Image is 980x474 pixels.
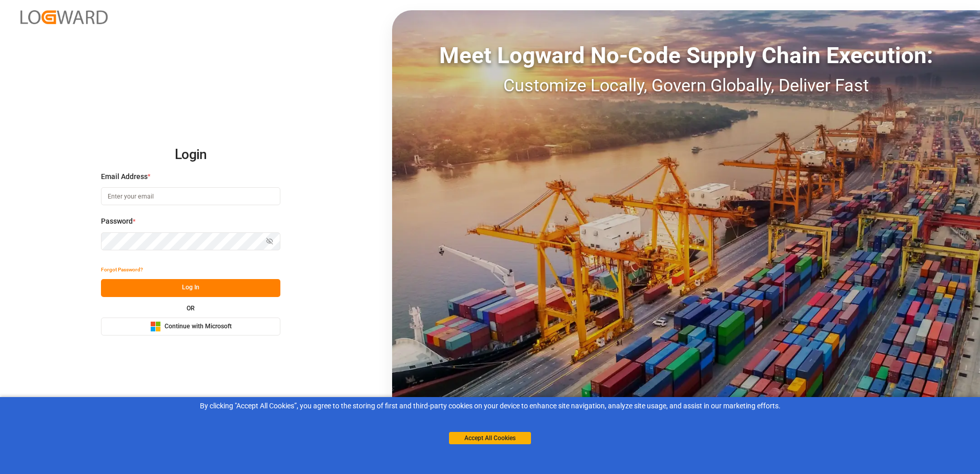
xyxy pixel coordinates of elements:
span: Email Address [101,171,148,182]
button: Log In [101,279,280,297]
div: Meet Logward No-Code Supply Chain Execution: [392,38,980,72]
small: OR [187,305,195,311]
h2: Login [101,139,280,171]
input: Enter your email [101,187,280,205]
button: Continue with Microsoft [101,318,280,335]
span: Continue with Microsoft [165,322,232,331]
button: Accept All Cookies [449,432,531,444]
button: Forgot Password? [101,261,143,279]
div: Customize Locally, Govern Globally, Deliver Fast [392,72,980,98]
span: Password [101,216,133,227]
div: By clicking "Accept All Cookies”, you agree to the storing of first and third-party cookies on yo... [7,401,973,411]
img: Logward_new_orange.png [21,10,108,24]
